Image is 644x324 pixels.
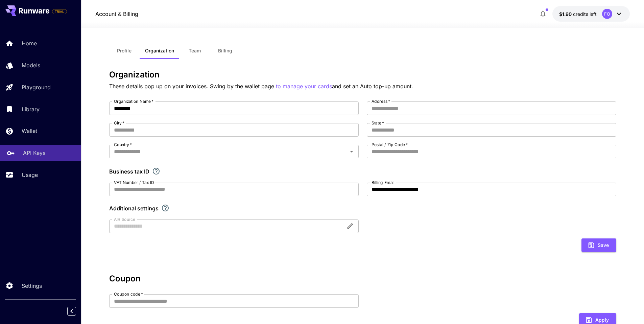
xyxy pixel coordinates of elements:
p: Settings [22,282,42,290]
p: Additional settings [109,204,159,212]
p: Usage [22,171,38,179]
label: AIR Source [114,216,135,222]
span: Organization [145,48,174,54]
span: and set an Auto top-up amount. [332,83,413,90]
nav: breadcrumb [95,10,138,18]
svg: Explore additional customization settings [161,204,169,212]
label: City [114,120,124,126]
label: Country [114,142,132,147]
label: Billing Email [372,180,395,185]
button: Open [347,147,356,156]
p: Models [22,61,40,69]
div: FO [602,9,612,19]
label: Organization Name [114,98,153,104]
p: Wallet [22,127,37,135]
span: Team [189,48,201,54]
span: TRIAL [52,9,67,14]
div: $1.9032 [559,10,597,18]
h3: Coupon [109,274,616,283]
a: Account & Billing [95,10,138,18]
svg: If you are a business tax registrant, please enter your business tax ID here. [152,167,160,175]
button: Collapse sidebar [67,307,76,316]
button: to manage your cards [276,82,332,91]
label: VAT Number / Tax ID [114,180,154,185]
p: Library [22,105,40,113]
span: credits left [573,11,597,17]
p: API Keys [23,149,45,157]
button: Save [581,238,616,252]
label: Postal / Zip Code [372,142,408,147]
p: Home [22,39,37,47]
label: Coupon code [114,291,143,297]
button: $1.9032FO [552,6,630,22]
span: Billing [218,48,232,54]
label: State [372,120,384,126]
span: $1.90 [559,11,573,17]
span: These details pop up on your invoices. Swing by the wallet page [109,83,276,90]
p: Playground [22,83,51,91]
span: Profile [117,48,132,54]
p: Business tax ID [109,167,149,176]
h3: Organization [109,70,616,79]
div: Collapse sidebar [72,305,81,317]
label: Address [372,98,390,104]
span: Add your payment card to enable full platform functionality. [52,7,67,16]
